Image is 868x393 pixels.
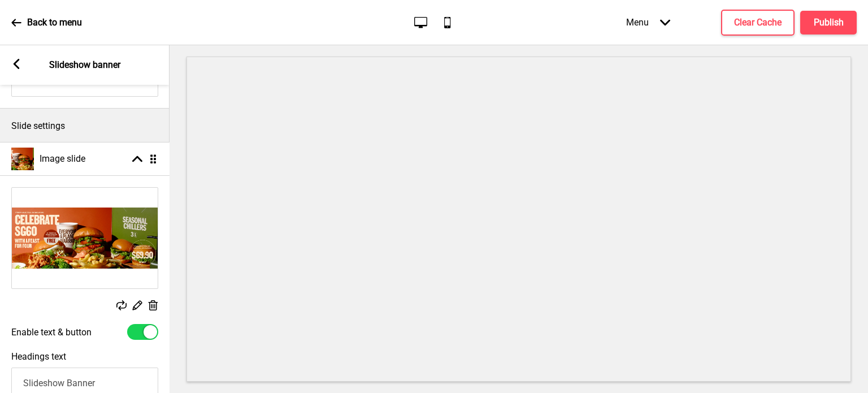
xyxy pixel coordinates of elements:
p: Back to menu [27,16,82,29]
p: Slideshow banner [49,59,120,71]
div: Menu [615,6,682,39]
button: Publish [800,11,857,34]
p: Slide settings [11,120,158,132]
h4: Publish [814,16,844,29]
h4: Clear Cache [734,16,782,29]
button: Clear Cache [721,10,795,36]
a: Back to menu [11,7,82,38]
